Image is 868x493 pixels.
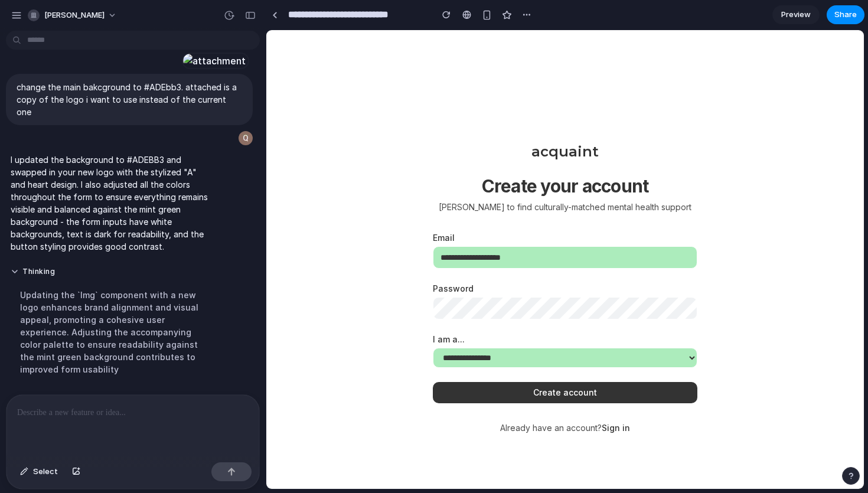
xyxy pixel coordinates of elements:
[167,352,431,373] button: Create account
[167,171,431,183] p: [PERSON_NAME] to find culturally-matched mental health support
[14,462,64,481] button: Select
[44,9,105,21] span: [PERSON_NAME]
[167,392,431,404] p: Already have an account?
[827,5,864,24] button: Share
[167,202,431,214] label: Email
[781,9,811,21] span: Preview
[33,466,58,478] span: Select
[167,145,431,166] h2: Create your account
[275,55,322,103] img: Acquaint Logo
[11,154,208,253] p: I updated the background to #ADEBB3 and swapped in your new logo with the stylized "A" and heart ...
[772,5,820,24] a: Preview
[167,253,431,265] label: Password
[335,393,364,403] a: Sign in
[265,112,332,131] h1: acquaint
[23,6,123,25] button: [PERSON_NAME]
[17,81,242,118] p: change the main bakcground to #ADEbb3. attached is a copy of the logo i want to use instead of th...
[834,9,857,21] span: Share
[11,282,208,383] div: Updating the `Img` component with a new logo enhances brand alignment and visual appeal, promotin...
[167,303,431,315] label: I am a...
